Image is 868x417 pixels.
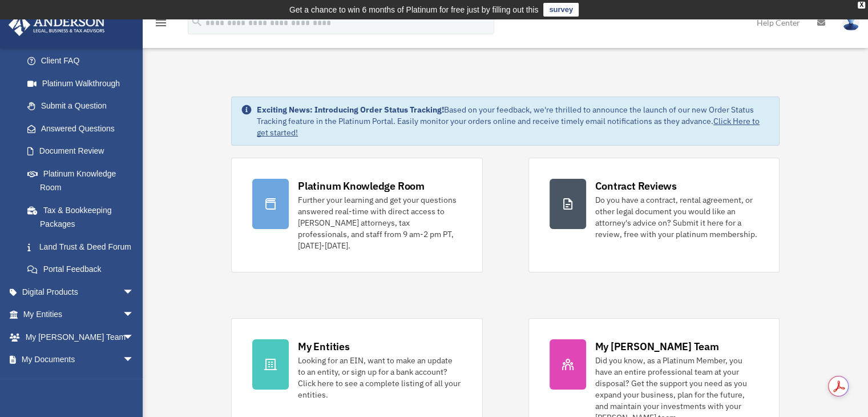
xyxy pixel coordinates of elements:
[191,15,203,28] i: search
[154,20,168,30] a: menu
[16,199,151,235] a: Tax & Bookkeeping Packages
[16,117,151,140] a: Answered Questions
[154,16,168,30] i: menu
[858,2,865,9] div: close
[298,355,461,400] div: Looking for an EIN, want to make an update to an entity, or sign up for a bank account? Click her...
[16,162,151,199] a: Platinum Knowledge Room
[257,104,770,138] div: Based on your feedback, we're thrilled to announce the launch of our new Order Status Tracking fe...
[123,371,146,394] span: arrow_drop_down
[595,194,758,240] div: Do you have a contract, rental agreement, or other legal document you would like an attorney's ad...
[231,158,482,272] a: Platinum Knowledge Room Further your learning and get your questions answered real-time with dire...
[16,235,151,258] a: Land Trust & Deed Forum
[298,179,425,193] div: Platinum Knowledge Room
[257,105,444,115] strong: Exciting News: Introducing Order Status Tracking!
[298,194,461,251] div: Further your learning and get your questions answered real-time with direct access to [PERSON_NAM...
[289,3,539,17] div: Get a chance to win 6 months of Platinum for free just by filling out this
[257,116,760,138] a: Click Here to get started!
[8,280,151,303] a: Digital Productsarrow_drop_down
[8,303,151,326] a: My Entitiesarrow_drop_down
[16,72,151,95] a: Platinum Walkthrough
[123,348,146,372] span: arrow_drop_down
[5,14,108,36] img: Anderson Advisors Platinum Portal
[543,3,579,17] a: survey
[16,50,151,73] a: Client FAQ
[8,371,151,394] a: Online Learningarrow_drop_down
[8,326,151,348] a: My [PERSON_NAME] Teamarrow_drop_down
[595,179,677,193] div: Contract Reviews
[528,158,780,272] a: Contract Reviews Do you have a contract, rental agreement, or other legal document you would like...
[123,280,146,304] span: arrow_drop_down
[595,339,719,354] div: My [PERSON_NAME] Team
[123,326,146,349] span: arrow_drop_down
[16,258,151,281] a: Portal Feedback
[8,348,151,371] a: My Documentsarrow_drop_down
[298,339,349,354] div: My Entities
[842,14,859,31] img: User Pic
[16,95,151,118] a: Submit a Question
[16,140,151,163] a: Document Review
[123,303,146,327] span: arrow_drop_down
